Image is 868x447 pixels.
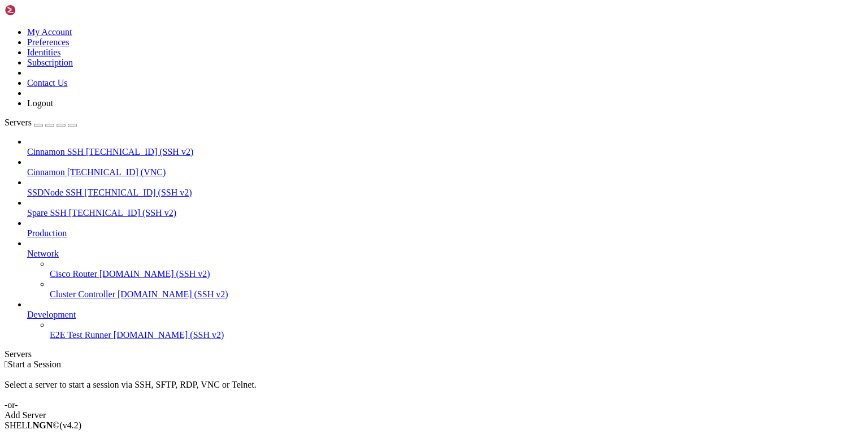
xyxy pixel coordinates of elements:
span: Production [27,228,67,238]
span: [TECHNICAL_ID] (VNC) [67,167,166,177]
span: Spare SSH [27,208,67,218]
li: SSDNode SSH [TECHNICAL_ID] (SSH v2) [27,177,863,198]
a: Spare SSH [TECHNICAL_ID] (SSH v2) [27,208,863,218]
span: SHELL © [5,420,81,430]
a: Production [27,228,863,238]
li: Production [27,218,863,238]
span: Start a Session [8,359,61,369]
span: Cisco Router [50,269,97,279]
a: Network [27,249,863,259]
a: Preferences [27,37,70,47]
div: Servers [5,349,863,359]
li: Spare SSH [TECHNICAL_ID] (SSH v2) [27,198,863,218]
li: Cisco Router [DOMAIN_NAME] (SSH v2) [50,259,863,279]
div: Add Server [5,410,863,420]
a: Identities [27,47,61,57]
a: Cluster Controller [DOMAIN_NAME] (SSH v2) [50,289,863,300]
a: Cinnamon [TECHNICAL_ID] (VNC) [27,167,863,177]
span: [TECHNICAL_ID] (SSH v2) [86,147,193,157]
li: E2E Test Runner [DOMAIN_NAME] (SSH v2) [50,320,863,340]
span: [DOMAIN_NAME] (SSH v2) [114,330,224,340]
span: SSDNode SSH [27,188,82,197]
div: Select a server to start a session via SSH, SFTP, RDP, VNC or Telnet. -or- [5,370,863,410]
span: Development [27,310,76,319]
a: SSDNode SSH [TECHNICAL_ID] (SSH v2) [27,188,863,198]
span: [TECHNICAL_ID] (SSH v2) [69,208,176,218]
span: Network [27,249,59,258]
span:  [5,359,8,369]
a: Cinnamon SSH [TECHNICAL_ID] (SSH v2) [27,147,863,157]
span: Cluster Controller [50,289,115,299]
b: NGN [33,420,53,430]
li: Cinnamon SSH [TECHNICAL_ID] (SSH v2) [27,137,863,157]
a: Development [27,310,863,320]
span: [DOMAIN_NAME] (SSH v2) [118,289,228,299]
li: Development [27,300,863,340]
a: Servers [5,118,77,127]
li: Cluster Controller [DOMAIN_NAME] (SSH v2) [50,279,863,300]
a: Subscription [27,58,73,67]
span: [TECHNICAL_ID] (SSH v2) [84,188,192,197]
a: Contact Us [27,78,68,88]
span: Cinnamon SSH [27,147,84,157]
a: Cisco Router [DOMAIN_NAME] (SSH v2) [50,269,863,279]
a: E2E Test Runner [DOMAIN_NAME] (SSH v2) [50,330,863,340]
span: E2E Test Runner [50,330,111,340]
span: 4.2.0 [60,420,82,430]
img: Shellngn [5,5,70,16]
li: Cinnamon [TECHNICAL_ID] (VNC) [27,157,863,177]
span: Cinnamon [27,167,65,177]
a: My Account [27,27,72,37]
li: Network [27,238,863,300]
span: [DOMAIN_NAME] (SSH v2) [99,269,210,279]
a: Logout [27,98,53,108]
span: Servers [5,118,32,127]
